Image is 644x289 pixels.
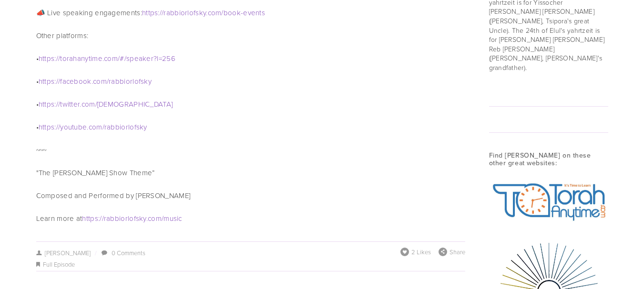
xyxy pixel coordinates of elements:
[60,53,102,63] span: torahanytime
[107,76,109,86] span: /
[36,190,465,201] p: Composed and Performed by [PERSON_NAME]
[104,122,147,132] span: rabbiorlofsky
[98,213,104,223] span: ://
[36,53,465,64] p: •
[221,8,223,18] span: /
[39,53,55,63] span: https
[102,122,104,132] span: /
[54,53,60,63] span: ://
[208,8,222,18] span: com
[36,76,465,87] p: •
[39,99,173,109] a: https://twitter.com/[DEMOGRAPHIC_DATA]
[36,249,91,257] a: [PERSON_NAME]
[89,122,102,132] span: com
[162,213,164,223] span: /
[36,99,465,110] p: •
[224,8,241,18] span: book
[60,76,91,86] span: facebook
[126,53,153,63] span: speaker
[39,53,175,63] a: https://torahanytime.com/#/speaker?l=256
[206,8,207,18] span: .
[92,76,93,86] span: .
[36,121,465,133] p: •
[148,213,162,223] span: com
[489,179,608,225] img: TorahAnytimeAlpha.jpg
[39,99,55,109] span: https
[60,122,87,132] span: youtube
[118,53,126,63] span: /#/
[153,53,157,63] span: ?
[91,249,100,257] span: /
[112,249,145,257] a: 0 Comments
[104,53,118,63] span: com
[158,8,164,18] span: ://
[82,213,98,223] span: https
[36,213,465,224] p: Learn more at
[93,76,107,86] span: com
[146,213,148,223] span: .
[102,53,104,63] span: .
[157,53,158,63] span: l
[241,8,243,18] span: -
[36,7,465,19] p: 📣 Live speaking engagements:
[243,8,265,18] span: events
[95,99,97,109] span: /
[164,8,206,18] span: rabbiorlofsky
[54,99,60,109] span: ://
[54,122,60,132] span: ://
[411,248,431,256] span: 2 Likes
[164,213,182,223] span: music
[109,76,152,86] span: rabbiorlofsky
[489,151,608,168] h3: Find [PERSON_NAME] on these other great websites:
[54,76,60,86] span: ://
[104,213,146,223] span: rabbiorlofsky
[439,248,465,256] div: Share
[39,122,55,132] span: https
[142,8,265,18] a: https://rabbiorlofsky.com/book-events
[36,167,465,179] p: "The [PERSON_NAME] Show Theme”
[39,122,147,132] a: https://youtube.com/rabbiorlofsky
[159,53,162,63] span: =
[36,144,465,156] p: ~~~
[39,76,152,86] a: https://facebook.com/rabbiorlofsky
[82,213,182,223] a: https://rabbiorlofsky.com/music
[87,122,88,132] span: .
[60,99,80,109] span: twitter
[80,99,81,109] span: .
[36,30,465,41] p: Other platforms:
[162,53,175,63] span: 256
[142,8,158,18] span: https
[97,99,173,109] span: [DEMOGRAPHIC_DATA]
[43,260,75,269] a: Full Episode
[82,99,95,109] span: com
[39,76,55,86] span: https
